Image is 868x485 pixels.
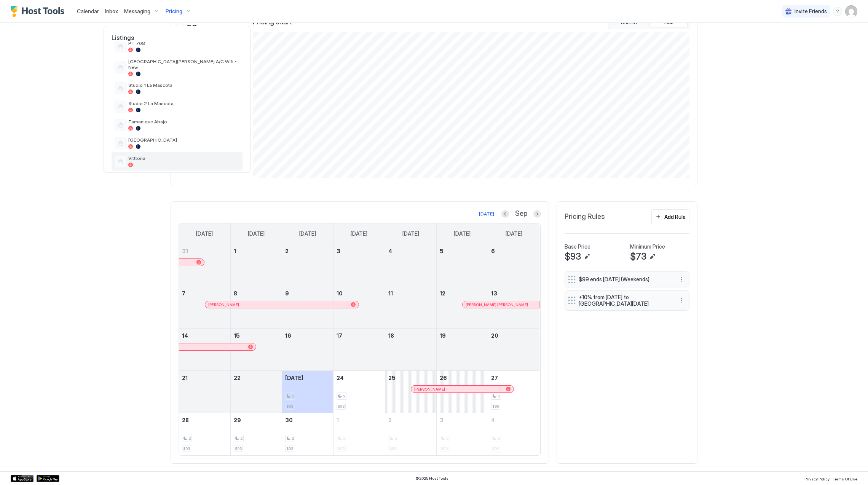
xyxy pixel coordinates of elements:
[128,101,239,106] span: Studio 2 La Mascota
[128,155,239,161] span: Vitttoria
[128,82,239,88] span: Studio 1 La Mascota
[104,34,250,41] span: Listings
[128,137,239,143] span: [GEOGRAPHIC_DATA]
[128,59,239,70] span: [GEOGRAPHIC_DATA][PERSON_NAME] A/C Wifi - New
[128,40,239,46] span: PT 708
[128,119,239,124] span: Tamanique Abajo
